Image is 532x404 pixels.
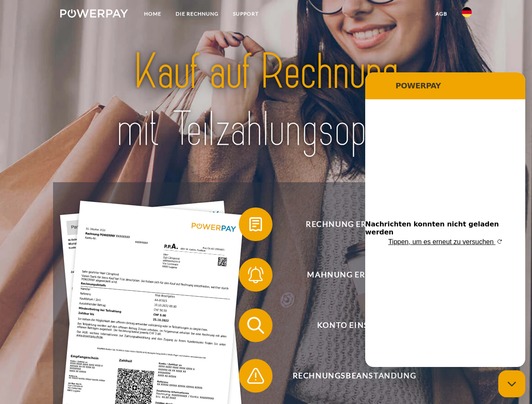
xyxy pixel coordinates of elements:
img: de [462,7,472,17]
a: SUPPORT [226,6,266,21]
span: Rechnungsbeanstandung [251,359,457,393]
iframe: Messaging-Fenster [365,72,525,367]
span: Mahnung erhalten? [251,258,457,292]
a: Home [137,6,168,21]
img: qb_bill.svg [245,214,266,235]
img: logo-powerpay-white.svg [60,9,128,18]
button: Mahnung erhalten? [239,258,458,292]
span: Rechnung erhalten? [251,207,457,241]
a: DIE RECHNUNG [168,6,226,21]
span: Konto einsehen [251,308,457,342]
img: qb_search.svg [245,315,266,336]
img: title-powerpay_de.svg [80,40,452,161]
img: qb_warning.svg [245,365,266,386]
img: qb_bell.svg [245,264,266,285]
a: agb [428,6,454,21]
button: Rechnungsbeanstandung [239,359,458,393]
iframe: Schaltfläche zum Öffnen des Messaging-Fensters [498,370,525,397]
button: Konto einsehen [239,308,458,342]
button: Rechnung erhalten? [239,207,458,241]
